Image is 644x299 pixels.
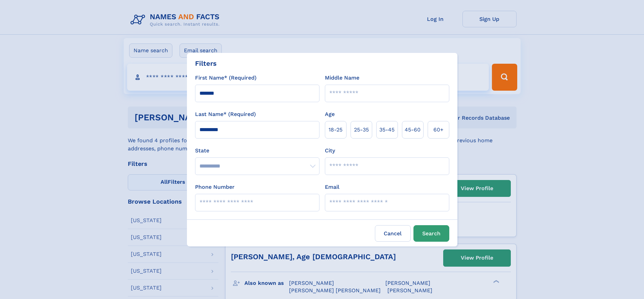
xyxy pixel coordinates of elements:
[413,225,449,242] button: Search
[325,74,359,82] label: Middle Name
[405,126,421,134] span: 45‑60
[325,110,335,118] label: Age
[325,183,339,191] label: Email
[329,126,342,134] span: 18‑25
[195,183,235,191] label: Phone Number
[195,110,256,118] label: Last Name* (Required)
[433,126,444,134] span: 60+
[325,147,335,155] label: City
[354,126,369,134] span: 25‑35
[379,126,395,134] span: 35‑45
[195,58,217,68] div: Filters
[195,74,257,82] label: First Name* (Required)
[195,147,319,155] label: State
[375,225,411,242] label: Cancel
